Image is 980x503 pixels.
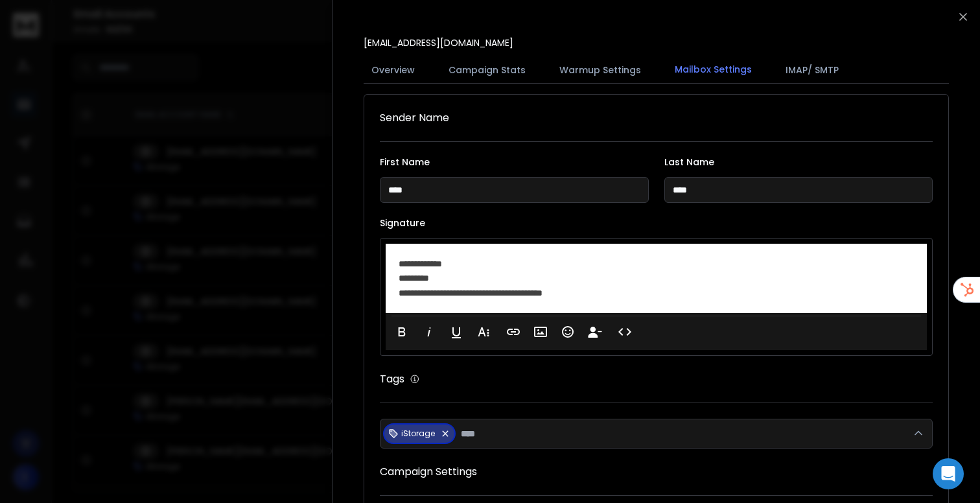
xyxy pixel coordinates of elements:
button: More Text [471,319,496,345]
button: Overview [364,56,423,84]
button: Insert Image (⌘P) [528,319,553,345]
label: First Name [380,158,649,167]
button: Emoticons [555,319,580,345]
button: Mailbox Settings [667,55,760,85]
p: [EMAIL_ADDRESS][DOMAIN_NAME] [364,36,513,49]
button: Insert Link (⌘K) [501,319,526,345]
label: Last Name [664,158,933,167]
h1: Campaign Settings [380,464,933,480]
h1: Sender Name [380,110,933,126]
label: Signature [380,218,933,228]
button: Underline (⌘U) [444,319,469,345]
button: Campaign Stats [441,56,533,84]
p: iStorage [401,428,435,439]
button: Warmup Settings [552,56,649,84]
div: Open Intercom Messenger [933,458,964,489]
button: Bold (⌘B) [390,319,414,345]
button: Code View [612,319,637,345]
button: Italic (⌘I) [417,319,441,345]
h1: Tags [380,371,404,387]
button: Insert Unsubscribe Link [583,319,607,345]
button: IMAP/ SMTP [778,56,846,84]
